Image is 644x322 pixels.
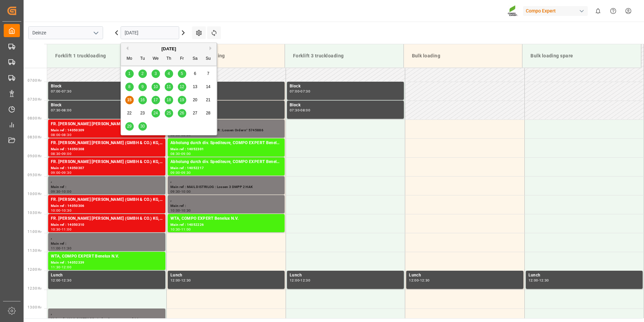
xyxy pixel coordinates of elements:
[170,178,282,184] div: ,
[51,209,61,212] div: 10:00
[539,279,549,282] div: 12:30
[127,98,131,102] span: 15
[153,98,158,102] span: 17
[170,190,180,193] div: 09:30
[128,84,131,89] span: 8
[170,209,180,212] div: 10:00
[180,84,184,89] span: 12
[61,266,62,269] div: -
[125,122,134,131] div: Choose Monday, September 29th, 2025
[51,178,163,184] div: ,
[170,272,282,279] div: Lunch
[138,83,147,91] div: Choose Tuesday, September 9th, 2025
[191,96,199,104] div: Choose Saturday, September 20th, 2025
[51,228,61,231] div: 10:30
[51,121,163,128] div: FR. [PERSON_NAME] [PERSON_NAME] (GMBH & CO.) KG, COMPO EXPERT Benelux N.V.
[140,111,144,115] span: 23
[170,146,282,152] div: Main ref : 14052301
[51,241,163,247] div: Main ref :
[127,124,131,129] span: 29
[191,109,199,117] div: Choose Saturday, September 27th, 2025
[290,109,299,112] div: 07:30
[62,152,71,155] div: 09:00
[62,90,71,93] div: 07:30
[170,152,180,155] div: 08:30
[51,279,61,282] div: 12:00
[178,83,186,91] div: Choose Friday, September 12th, 2025
[28,230,41,234] span: 11:00 Hr
[204,70,213,78] div: Choose Sunday, September 7th, 2025
[28,173,41,177] span: 09:30 Hr
[590,3,606,19] button: show 0 new notifications
[51,266,61,269] div: 11:30
[61,247,62,250] div: -
[51,190,61,193] div: 09:30
[28,192,41,196] span: 10:00 Hr
[166,98,171,102] span: 18
[62,266,71,269] div: 12:00
[138,55,147,63] div: Tu
[170,121,282,128] div: ,
[210,46,214,50] button: Next Month
[51,253,163,260] div: WTA, COMPO EXPERT Benelux N.V.
[170,203,282,209] div: Main ref :
[121,26,179,39] input: DD.MM.YYYY
[420,279,430,282] div: 12:30
[62,171,71,174] div: 09:30
[299,109,300,112] div: -
[191,55,199,63] div: Sa
[178,55,186,63] div: Fr
[523,6,588,16] div: Compo Expert
[62,228,71,231] div: 11:00
[528,272,640,279] div: Lunch
[125,109,134,117] div: Choose Monday, September 22nd, 2025
[165,83,173,91] div: Choose Thursday, September 11th, 2025
[28,211,41,215] span: 10:30 Hr
[28,79,41,82] span: 07:00 Hr
[204,96,213,104] div: Choose Sunday, September 21st, 2025
[51,152,61,155] div: 08:30
[140,124,144,129] span: 30
[170,215,282,222] div: WTA, COMPO EXPERT Benelux N.V.
[61,279,62,282] div: -
[170,196,282,203] div: ,
[165,70,173,78] div: Choose Thursday, September 4th, 2025
[181,190,191,193] div: 10:00
[409,272,520,279] div: Lunch
[51,234,163,241] div: ,
[193,111,197,115] span: 27
[125,96,134,104] div: Choose Monday, September 15th, 2025
[180,98,184,102] span: 19
[170,222,282,228] div: Main ref : 14052226
[51,196,163,203] div: FR. [PERSON_NAME] [PERSON_NAME] (GMBH & CO.) KG, COMPO EXPERT Benelux N.V.
[152,96,160,104] div: Choose Wednesday, September 17th, 2025
[155,71,157,76] span: 3
[419,279,420,282] div: -
[51,165,163,171] div: Main ref : 14050307
[61,90,62,93] div: -
[62,279,71,282] div: 12:30
[181,279,191,282] div: 12:30
[523,4,590,17] button: Compo Expert
[165,96,173,104] div: Choose Thursday, September 18th, 2025
[51,133,61,136] div: 08:00
[62,247,71,250] div: 11:30
[51,203,163,209] div: Main ref : 14050306
[51,102,163,109] div: Block
[178,109,186,117] div: Choose Friday, September 26th, 2025
[61,228,62,231] div: -
[206,98,210,102] span: 21
[51,247,61,250] div: 11:00
[128,71,131,76] span: 1
[62,133,71,136] div: 08:30
[28,98,41,101] span: 07:30 Hr
[138,70,147,78] div: Choose Tuesday, September 2nd, 2025
[62,109,71,112] div: 08:00
[193,84,197,89] span: 13
[138,122,147,131] div: Choose Tuesday, September 30th, 2025
[180,171,181,174] div: -
[508,5,518,17] img: Screenshot%202023-09-29%20at%2010.02.21.png_1712312052.png
[180,190,181,193] div: -
[170,171,180,174] div: 09:00
[28,116,41,120] span: 08:00 Hr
